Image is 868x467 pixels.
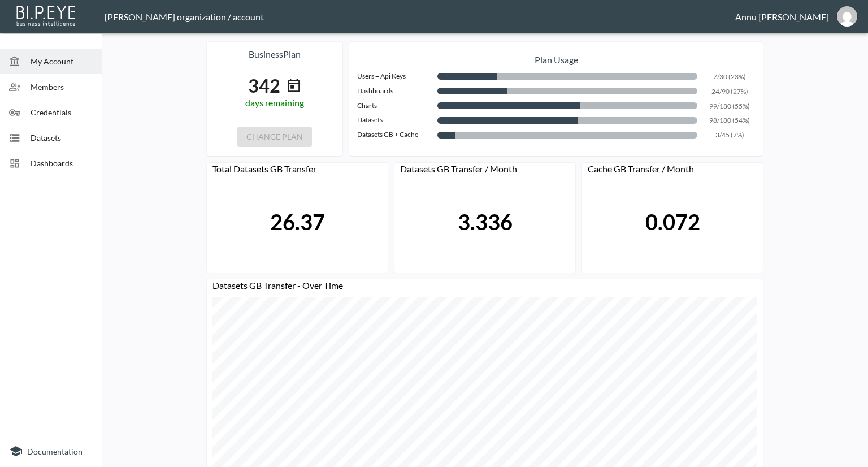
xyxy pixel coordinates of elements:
[829,3,865,30] button: annu@mutualart.com
[702,115,757,125] p: 98/180 (54%)
[105,11,735,22] div: [PERSON_NAME] organization / account
[735,11,829,22] div: Annu [PERSON_NAME]
[31,157,93,169] span: Dashboards
[207,42,342,61] p: business Plan
[702,87,757,96] p: 24/90 (27%)
[207,280,763,297] div: Datasets GB Transfer - Over Time
[702,130,757,140] p: 3/45 (7%)
[355,72,757,87] div: 7/30 (23%)
[645,209,700,235] div: 0.072
[31,132,93,144] span: Datasets
[237,130,312,141] span: Only owners can change plan
[31,106,93,118] span: Credentials
[9,444,93,458] a: Documentation
[458,209,513,235] div: 3.336
[355,115,757,130] div: 98/180 (54%)
[355,130,757,145] div: 3/45 (7%)
[355,47,757,72] p: Plan Usage
[355,101,757,116] div: 99/180 (55%)
[702,101,757,111] p: 99/180 (55%)
[355,101,437,116] div: Charts
[582,163,763,181] div: Cache GB Transfer / Month
[207,97,342,109] div: days remaining
[355,87,757,101] div: 24/90 (27%)
[207,163,388,181] div: Total Datasets GB Transfer
[702,72,757,81] p: 7/30 (23%)
[14,3,79,28] img: bipeye-logo
[31,81,93,93] span: Members
[355,130,437,145] div: Datasets GB + Cache
[355,72,437,87] div: Users + Api Keys
[270,209,325,235] div: 26.37
[248,75,280,97] div: 342
[355,87,437,101] div: Dashboards
[27,447,83,456] span: Documentation
[31,55,93,67] span: My Account
[837,6,857,27] img: 30a3054078d7a396129f301891e268cf
[355,115,437,130] div: Datasets
[394,163,575,181] div: Datasets GB Transfer / Month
